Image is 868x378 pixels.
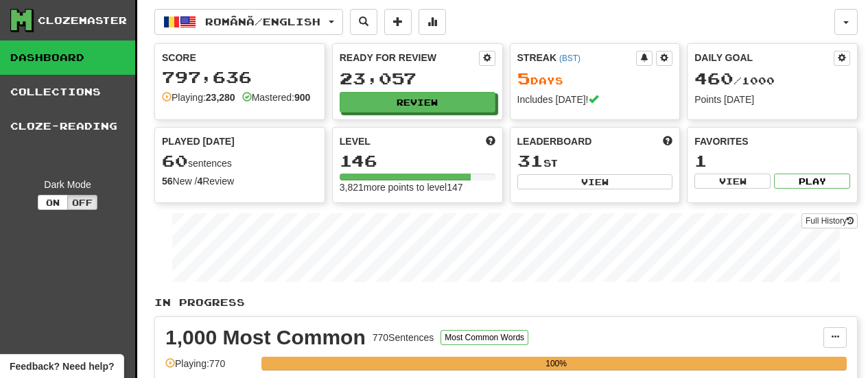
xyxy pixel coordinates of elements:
[340,70,495,87] div: 23,057
[340,51,479,64] div: Ready for Review
[694,51,834,66] div: Daily Goal
[266,357,847,370] div: 100%
[162,174,318,188] div: New / Review
[197,176,202,187] strong: 4
[162,69,318,86] div: 797,636
[694,69,734,88] span: 460
[419,9,446,35] button: More stats
[517,151,543,170] span: 31
[340,134,371,148] span: Level
[486,134,495,148] span: Score more points to level up
[517,134,592,148] span: Leaderboard
[350,9,377,35] button: Search sentences
[67,195,97,210] button: Off
[162,134,235,148] span: Played [DATE]
[694,134,850,148] div: Favorites
[694,152,850,169] div: 1
[38,14,127,27] div: Clozemaster
[774,174,850,189] button: Play
[340,152,495,169] div: 146
[694,93,850,106] div: Points [DATE]
[242,91,311,104] div: Mastered:
[162,176,173,187] strong: 56
[373,331,434,344] div: 770 Sentences
[441,330,528,345] button: Most Common Words
[154,296,858,309] p: In Progress
[10,359,114,373] span: Open feedback widget
[206,92,235,103] strong: 23,280
[517,69,530,88] span: 5
[517,93,673,106] div: Includes [DATE]!
[294,92,310,103] strong: 900
[154,9,343,35] button: Română/English
[162,51,318,64] div: Score
[165,327,366,348] div: 1,000 Most Common
[162,151,188,170] span: 60
[10,178,125,191] div: Dark Mode
[694,174,771,189] button: View
[517,174,673,189] button: View
[517,152,673,170] div: st
[340,180,495,194] div: 3,821 more points to level 147
[801,213,858,228] a: Full History
[384,9,412,35] button: Add sentence to collection
[694,75,775,86] span: / 1000
[517,51,637,64] div: Streak
[162,152,318,170] div: sentences
[517,70,673,88] div: Day s
[340,92,495,113] button: Review
[162,91,235,104] div: Playing:
[663,134,672,148] span: This week in points, UTC
[205,16,320,27] span: Română / English
[38,195,68,210] button: On
[559,54,580,63] a: (BST)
